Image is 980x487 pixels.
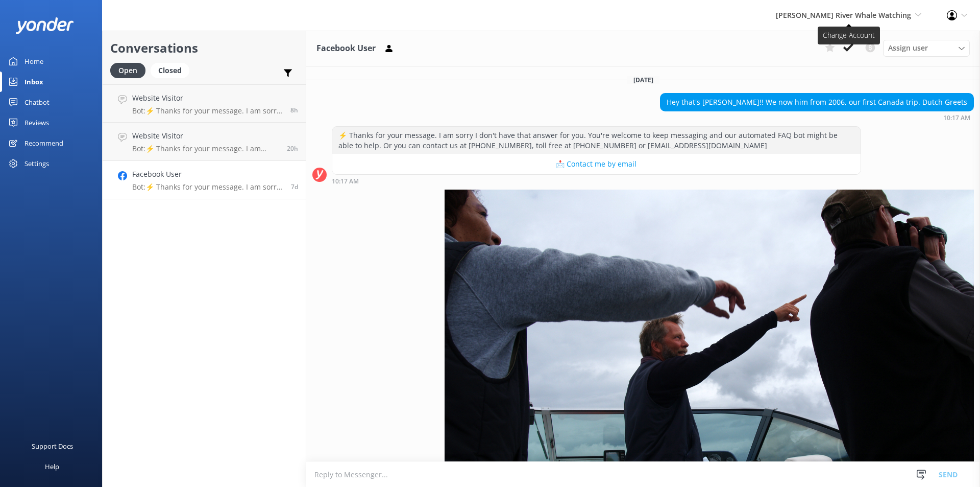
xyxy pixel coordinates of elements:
[110,64,151,76] a: Open
[660,94,973,111] div: Hey that's [PERSON_NAME]!! We now him from 2006, our first Canada trip. Dutch Greets
[15,17,74,34] img: yonder-white-logo.png
[110,63,145,78] div: Open
[332,127,861,154] div: ⚡ Thanks for your message. I am sorry I don't have that answer for you. You're welcome to keep me...
[332,178,359,184] strong: 10:17 AM
[24,133,63,153] div: Recommend
[24,153,49,174] div: Settings
[132,92,283,104] h4: Website Visitor
[132,169,283,180] h4: Facebook User
[132,144,279,153] p: Bot: ⚡ Thanks for your message. I am sorry I don't have that answer for you. You're welcome to ke...
[103,123,306,161] a: Website VisitorBot:⚡ Thanks for your message. I am sorry I don't have that answer for you. You're...
[291,182,298,191] span: Oct 07 2025 02:01pm (UTC -07:00) America/Tijuana
[45,456,59,477] div: Help
[883,40,970,56] div: Assign User
[151,63,189,78] div: Closed
[943,115,970,121] strong: 10:17 AM
[24,112,49,133] div: Reviews
[627,76,659,84] span: [DATE]
[316,42,376,55] h3: Facebook User
[332,177,861,184] div: Oct 07 2025 10:17am (UTC -07:00) America/Tijuana
[24,51,43,72] div: Home
[132,106,283,115] p: Bot: ⚡ Thanks for your message. I am sorry I don't have that answer for you. You're welcome to ke...
[103,84,306,123] a: Website VisitorBot:⚡ Thanks for your message. I am sorry I don't have that answer for you. You're...
[32,436,73,456] div: Support Docs
[24,92,50,112] div: Chatbot
[151,64,194,76] a: Closed
[103,161,306,199] a: Facebook UserBot:⚡ Thanks for your message. I am sorry I don't have that answer for you. You're w...
[290,106,298,114] span: Oct 14 2025 10:43am (UTC -07:00) America/Tijuana
[110,38,298,58] h2: Conversations
[24,72,43,92] div: Inbox
[132,182,283,192] p: Bot: ⚡ Thanks for your message. I am sorry I don't have that answer for you. You're welcome to ke...
[776,10,911,20] span: [PERSON_NAME] River Whale Watching
[888,42,928,54] span: Assign user
[132,130,279,142] h4: Website Visitor
[332,154,861,174] button: 📩 Contact me by email
[287,144,298,153] span: Oct 13 2025 10:07pm (UTC -07:00) America/Tijuana
[660,114,974,121] div: Oct 07 2025 10:17am (UTC -07:00) America/Tijuana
